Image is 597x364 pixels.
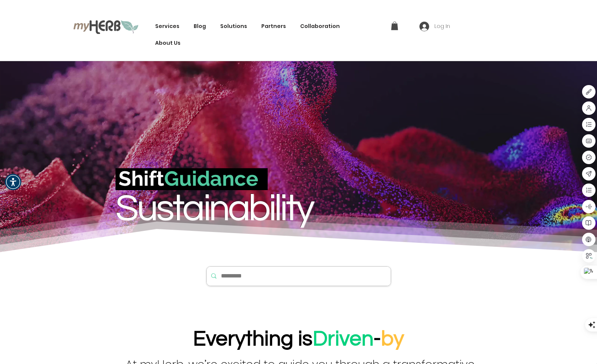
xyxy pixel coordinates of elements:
[73,19,139,34] img: myHerb Logo
[151,19,183,33] a: Services
[5,174,21,190] div: Accessibility Menu
[119,166,164,191] span: Shift
[414,19,455,34] button: Log In
[116,189,313,228] span: Sustainability
[155,22,179,30] span: Services
[155,39,181,47] span: About Us
[151,19,382,50] nav: Site
[258,19,290,33] a: Partners
[190,19,210,33] a: Blog
[151,36,184,50] a: About Us
[164,166,258,191] span: Guidance
[261,22,286,30] span: Partners
[221,267,375,286] input: Search...
[216,19,251,33] div: Solutions
[194,22,206,30] span: Blog
[220,22,247,30] span: Solutions
[313,328,373,350] span: Driven
[193,328,404,350] span: Everything is -
[381,328,404,350] span: by
[432,23,453,30] span: Log In
[296,19,344,33] a: Collaboration
[300,22,340,30] span: Collaboration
